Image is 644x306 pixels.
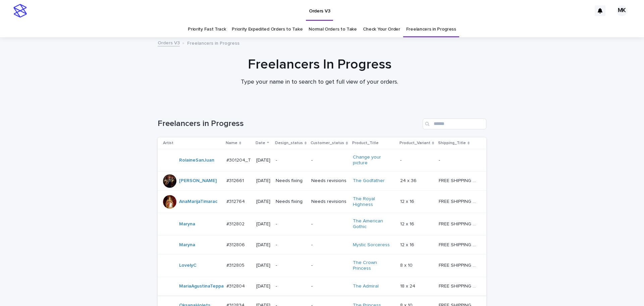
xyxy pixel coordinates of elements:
a: The Admiral [353,283,379,289]
p: [DATE] [256,158,270,163]
p: - [276,158,306,163]
p: - [311,221,347,227]
p: FREE SHIPPING - preview in 1-2 business days, after your approval delivery will take 5-10 b.d. [439,261,477,268]
p: [DATE] [256,283,270,289]
p: [DATE] [256,221,270,227]
p: Name [226,139,237,147]
a: [PERSON_NAME] [179,178,217,184]
tr: Maryna #312806#312806 [DATE]--Mystic Sorceress 12 x 1612 x 16 FREE SHIPPING - preview in 1-2 busi... [158,235,486,254]
p: - [439,156,441,163]
tr: RolaineSanJuan #301204_T#301204_T [DATE]--Change your picture -- -- [158,149,486,172]
a: Maryna [179,221,195,227]
tr: Maryna #312802#312802 [DATE]--The American Gothic 12 x 1612 x 16 FREE SHIPPING - preview in 1-2 b... [158,213,486,235]
p: #312802 [226,220,246,227]
p: #301204_T [226,156,252,163]
a: Orders V3 [158,39,180,46]
a: The Royal Highness [353,196,395,208]
p: - [311,263,347,268]
p: 12 x 16 [400,198,416,205]
tr: [PERSON_NAME] #312661#312661 [DATE]Needs fixingNeeds revisionsThe Godfather 24 x 3624 x 36 FREE S... [158,171,486,190]
p: 24 x 36 [400,177,418,184]
p: - [400,156,403,163]
tr: MariaAgustinaTeppa #312804#312804 [DATE]--The Admiral 18 x 2418 x 24 FREE SHIPPING - preview in 1... [158,277,486,296]
h1: Freelancers in Progress [158,119,420,129]
p: 12 x 16 [400,241,416,248]
p: [DATE] [256,242,270,248]
p: Needs fixing [276,199,306,205]
p: #312661 [226,177,245,184]
p: [DATE] [256,199,270,205]
p: 8 x 10 [400,261,414,268]
a: Check Your Order [363,21,400,37]
p: Freelancers in Progress [187,39,239,46]
p: Product_Variant [399,139,430,147]
p: - [276,221,306,227]
p: FREE SHIPPING - preview in 1-2 business days, after your approval delivery will take 5-10 b.d. [439,282,477,289]
a: Priority Fast Track [188,21,226,37]
a: MariaAgustinaTeppa [179,283,224,289]
tr: AnaMarijaTimarac #312764#312764 [DATE]Needs fixingNeeds revisionsThe Royal Highness 12 x 1612 x 1... [158,190,486,213]
p: - [276,263,306,268]
p: FREE SHIPPING - preview in 1-2 business days, after your approval delivery will take 5-10 b.d. [439,198,477,205]
a: LovelyC [179,263,197,268]
a: Normal Orders to Take [309,21,357,37]
a: Freelancers in Progress [406,21,456,37]
p: 18 x 24 [400,282,417,289]
a: Maryna [179,242,195,248]
p: - [276,283,306,289]
input: Search [423,119,486,129]
p: - [276,242,306,248]
p: Design_status [275,139,303,147]
p: Type your name in to search to get full view of your orders. [185,79,454,86]
a: AnaMarijaTimarac [179,199,217,205]
p: Shipping_Title [438,139,466,147]
p: #312804 [226,282,246,289]
p: #312805 [226,261,246,268]
h1: Freelancers In Progress [155,56,484,73]
p: [DATE] [256,178,270,184]
p: 12 x 16 [400,220,416,227]
p: #312806 [226,241,246,248]
p: Customer_status [311,139,344,147]
p: FREE SHIPPING - preview in 1-2 business days, after your approval delivery will take 5-10 b.d. [439,220,477,227]
p: Needs revisions [311,199,347,205]
p: FREE SHIPPING - preview in 1-2 business days, after your approval delivery will take 5-10 b.d. [439,177,477,184]
div: MK [616,5,627,16]
tr: LovelyC #312805#312805 [DATE]--The Crown Princess 8 x 108 x 10 FREE SHIPPING - preview in 1-2 bus... [158,254,486,277]
p: - [311,242,347,248]
p: FREE SHIPPING - preview in 1-2 business days, after your approval delivery will take 5-10 b.d. [439,241,477,248]
p: #312764 [226,198,246,205]
a: The Godfather [353,178,385,184]
a: The Crown Princess [353,260,395,271]
a: The American Gothic [353,218,395,230]
a: RolaineSanJuan [179,158,214,163]
p: Date [256,139,265,147]
p: Needs revisions [311,178,347,184]
p: [DATE] [256,263,270,268]
p: - [311,158,347,163]
a: Priority Expedited Orders to Take [232,21,303,37]
p: Needs fixing [276,178,306,184]
p: Product_Title [352,139,379,147]
a: Change your picture [353,155,395,166]
p: Artist [163,139,173,147]
img: stacker-logo-s-only.png [13,4,27,17]
a: Mystic Sorceress [353,242,390,248]
p: - [311,283,347,289]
